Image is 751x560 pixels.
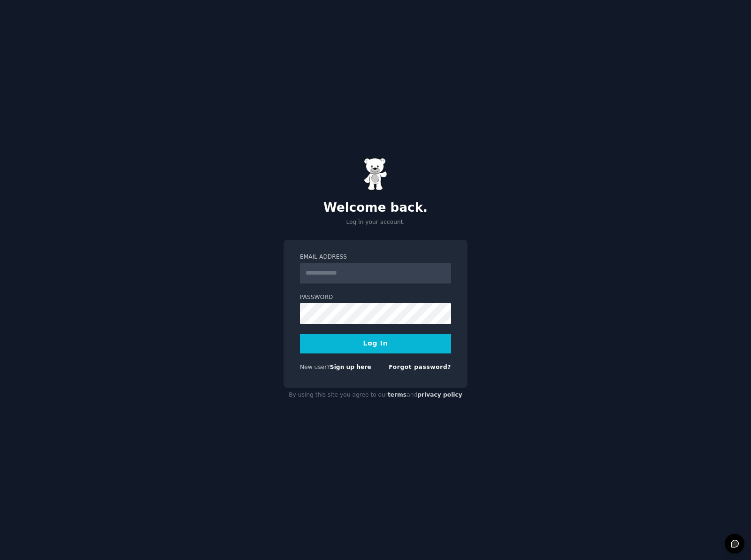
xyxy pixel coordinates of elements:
[284,388,467,403] div: By using this site you agree to our and
[389,364,451,370] a: Forgot password?
[284,200,467,215] h2: Welcome back.
[417,391,462,398] a: privacy policy
[364,158,387,191] img: Gummy Bear
[300,334,451,353] button: Log In
[300,253,451,261] label: Email Address
[300,293,451,302] label: Password
[388,391,406,398] a: terms
[284,218,467,227] p: Log in your account.
[300,364,330,370] span: New user?
[330,364,371,370] a: Sign up here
